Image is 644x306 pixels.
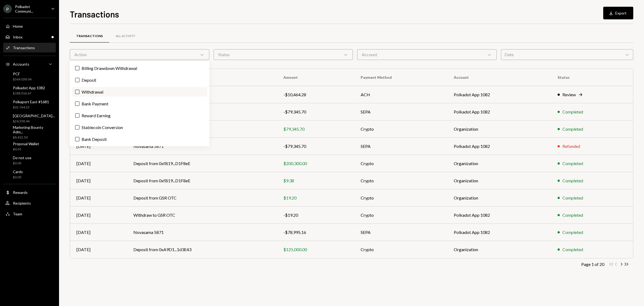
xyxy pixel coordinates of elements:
div: Polkadot App 1082 [13,86,45,90]
div: -$79,345.70 [283,143,348,150]
button: Reward Earning [75,113,79,118]
td: Organization [447,120,551,138]
div: -$79,345.70 [283,109,348,115]
div: Transactions [76,34,103,38]
button: Bank Deposit [75,137,79,141]
a: Proposal Wallet$0.01 [3,140,56,153]
div: Team [13,212,22,216]
a: [GEOGRAPHIC_DATA]...$24,358.44 [3,112,57,125]
div: $200,300.00 [283,160,348,167]
td: SEPA [354,103,447,120]
div: Polkadot Communi... [15,4,47,13]
a: All Activity [109,29,142,43]
div: Status [214,49,353,60]
td: Withdraw to GSR OTC [127,207,277,224]
td: Crypto [354,155,447,172]
div: Polkaport East #1681 [13,99,49,104]
div: [DATE] [76,246,120,253]
td: Deposit from 0xA9D1...1d3E43 [127,241,277,258]
a: Polkadot App 1082$188,016.67 [3,84,56,97]
div: Completed [562,229,583,236]
div: Cards [13,169,23,174]
div: Completed [562,195,583,201]
div: Proposal Wallet [13,141,39,146]
div: Page 1 of 20 [581,262,604,267]
td: Novasama 5871 [127,138,277,155]
td: ACH [354,86,447,103]
th: Amount [277,69,354,86]
div: Action [70,49,209,60]
th: Account [447,69,551,86]
td: Organization [447,172,551,189]
a: Cards$0.00 [3,168,56,181]
div: Completed [562,126,583,132]
button: Withdrawal [75,90,79,94]
td: Organization [447,155,551,172]
td: Polkadot App 1082 [447,138,551,155]
div: $0.01 [13,147,39,152]
label: Stablecoin Conversion [72,123,207,132]
div: Completed [562,177,583,184]
td: Deposit from 0xfB19...D1F8eE [127,155,277,172]
div: -$10,464.28 [283,91,348,98]
div: Marketing Bounty Adm... [13,125,54,134]
div: Accounts [13,62,29,66]
a: Polkaport East #1681$32,764.22 [3,98,56,111]
div: $32,764.22 [13,105,49,110]
td: SEPA [354,224,447,241]
td: Crypto [354,241,447,258]
div: Completed [562,160,583,167]
button: Bank Payment [75,102,79,106]
td: Polkadot App 1082 [447,103,551,120]
div: Account [357,49,497,60]
div: All Activity [116,34,135,38]
a: Accounts [3,59,56,69]
td: Novasama 5871 [127,224,277,241]
label: Withdrawal [72,87,207,97]
td: SEPA [354,138,447,155]
div: Refunded [562,143,580,150]
a: Transactions [3,43,56,52]
button: Billing Drawdown Withdrawal [75,66,79,70]
div: $19.20 [283,195,348,201]
div: Recipients [13,201,31,205]
button: Stablecoin Conversion [75,125,79,130]
div: -$19.20 [283,212,348,218]
a: Transactions [70,29,109,43]
th: Payment Method [354,69,447,86]
td: Deposit from GSR OTC [127,189,277,207]
div: $188,016.67 [13,91,45,96]
th: Status [551,69,633,86]
div: Transactions [13,45,35,50]
h1: Transactions [70,9,119,19]
div: PCF [13,72,31,76]
div: Date [501,49,634,60]
a: Home [3,21,56,31]
label: Bank Payment [72,99,207,109]
div: Home [13,24,23,29]
div: $9.38 [283,177,348,184]
a: Marketing Bounty Adm...$8,412.50 [3,126,56,139]
div: $0.00 [13,161,31,166]
div: [DATE] [76,143,120,150]
td: Crypto [354,120,447,138]
td: Crypto [354,207,447,224]
div: Inbox [13,35,23,39]
div: Review [562,91,576,98]
td: Crypto [354,172,447,189]
a: Do not use$0.00 [3,154,56,167]
td: Polkadot App 1082 [447,224,551,241]
td: Organization [447,241,551,258]
a: Rewards [3,187,56,197]
a: Team [3,209,56,219]
div: -$78,995.16 [283,229,348,236]
div: Completed [562,212,583,218]
div: [GEOGRAPHIC_DATA]... [13,113,55,118]
div: [DATE] [76,229,120,236]
div: Rewards [13,190,28,195]
div: $79,345.70 [283,126,348,132]
label: Bank Deposit [72,134,207,144]
div: [DATE] [76,195,120,201]
div: Completed [562,246,583,253]
div: $8,412.50 [13,135,54,140]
